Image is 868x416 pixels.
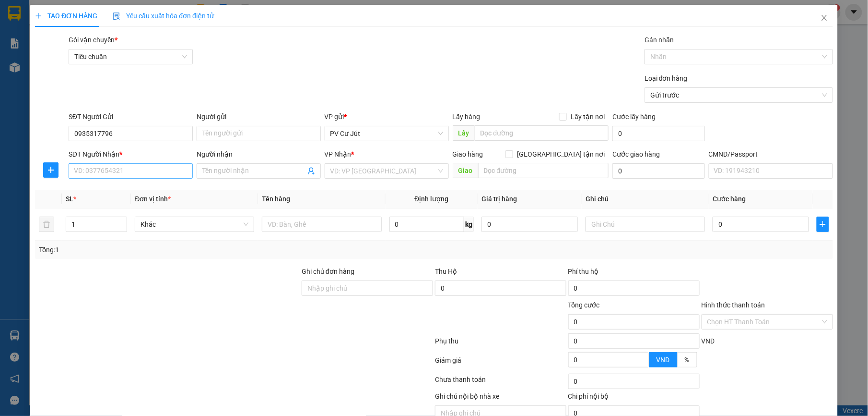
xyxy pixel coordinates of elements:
div: Người nhận [197,149,321,159]
span: VP Nhận [325,150,352,158]
label: Ghi chú đơn hàng [302,268,354,275]
strong: CÔNG TY TNHH [GEOGRAPHIC_DATA] 214 QL13 - P.26 - Q.BÌNH THẠNH - TP HCM 1900888606 [25,15,78,51]
div: SĐT Người Nhận [69,149,193,159]
button: plus [43,162,59,178]
span: SL [66,195,73,203]
span: Yêu cầu xuất hóa đơn điện tử [113,12,214,20]
span: Định lượng [414,195,448,203]
button: delete [39,217,54,232]
input: 0 [481,217,578,232]
div: Chi phí nội bộ [568,391,700,405]
div: Phí thu hộ [568,266,700,281]
span: plus [44,166,58,174]
span: Giao hàng [453,150,483,158]
span: user-add [307,167,315,175]
span: Tiêu chuẩn [74,49,187,64]
input: Ghi Chú [586,217,705,232]
span: plus [35,12,42,19]
div: SĐT Người Gửi [69,111,193,122]
span: Lấy hàng [453,113,481,121]
span: Thu Hộ [435,268,457,275]
div: Phụ thu [434,336,567,353]
span: Cước hàng [713,195,746,203]
span: VND [657,356,670,364]
button: Close [811,5,838,32]
div: VP gửi [325,111,449,122]
span: kg [464,217,474,232]
img: logo [10,22,22,46]
div: Chưa thanh toán [434,374,567,391]
input: Cước giao hàng [612,163,704,179]
button: plus [817,217,829,232]
span: Lấy [453,125,475,141]
img: icon [113,12,120,20]
span: 06:40:09 [DATE] [91,43,135,50]
span: VND [702,337,715,345]
span: Giao [453,163,478,178]
strong: BIÊN NHẬN GỬI HÀNG HOÁ [33,58,111,65]
input: Ghi chú đơn hàng [302,281,433,296]
span: Nơi nhận: [73,67,89,81]
th: Ghi chú [582,190,709,208]
span: Lấy tận nơi [567,111,609,122]
span: Tổng cước [568,301,600,309]
span: PV Cư Jút [33,67,54,73]
span: [GEOGRAPHIC_DATA] tận nơi [513,149,609,159]
span: Nơi gửi: [10,67,20,81]
label: Cước lấy hàng [612,113,656,121]
div: Giảm giá [434,355,567,372]
label: Cước giao hàng [612,150,660,158]
span: TẠO ĐƠN HÀNG [35,12,97,20]
span: PV Cư Jút [330,126,443,141]
div: CMND/Passport [709,149,833,159]
span: Đơn vị tính [135,195,171,203]
input: Cước lấy hàng [612,126,704,141]
span: close [821,14,828,22]
span: Khác [141,217,248,232]
span: Gửi trước [650,88,827,102]
span: Tên hàng [262,195,290,203]
span: plus [817,220,829,228]
span: % [685,356,690,364]
div: Người gửi [197,111,321,122]
label: Loại đơn hàng [645,74,688,82]
span: CJ08250178 [97,36,135,43]
label: Hình thức thanh toán [702,301,765,309]
span: Giá trị hàng [481,195,517,203]
div: Ghi chú nội bộ nhà xe [435,391,566,405]
input: VD: Bàn, Ghế [262,217,381,232]
div: Tổng: 1 [39,245,335,255]
label: Gán nhãn [645,36,674,44]
span: Gói vận chuyển [69,36,117,44]
input: Dọc đường [475,125,609,141]
input: Dọc đường [478,163,609,178]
